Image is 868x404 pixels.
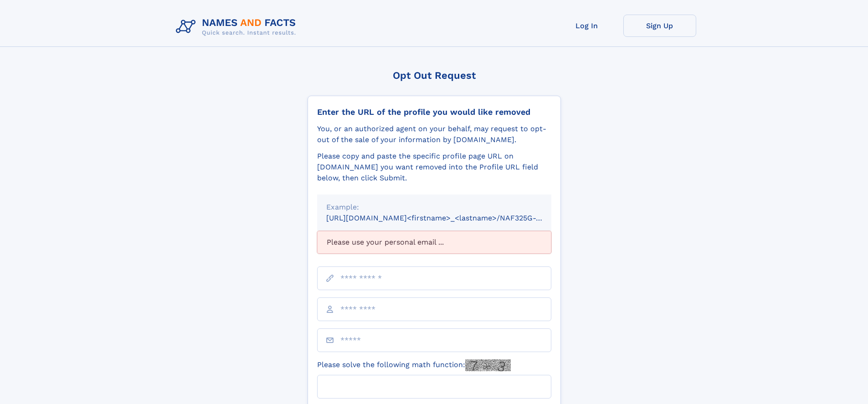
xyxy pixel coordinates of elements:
div: Enter the URL of the profile you would like removed [317,107,551,117]
div: Please copy and paste the specific profile page URL on [DOMAIN_NAME] you want removed into the Pr... [317,151,551,184]
div: Example: [326,202,542,213]
a: Log In [550,15,623,37]
div: Opt Out Request [308,70,561,81]
div: Please use your personal email ... [317,231,551,254]
small: [URL][DOMAIN_NAME]<firstname>_<lastname>/NAF325G-xxxxxxxx [326,214,569,222]
label: Please solve the following math function: [317,359,511,371]
a: Sign Up [623,15,696,37]
img: Logo Names and Facts [172,15,303,39]
div: You, or an authorized agent on your behalf, may request to opt-out of the sale of your informatio... [317,123,551,145]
